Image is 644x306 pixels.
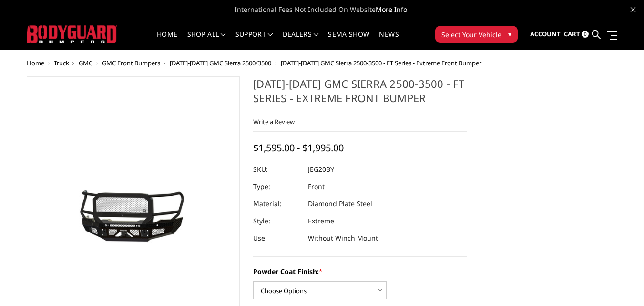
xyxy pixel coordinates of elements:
h1: [DATE]-[DATE] GMC Sierra 2500-3500 - FT Series - Extreme Front Bumper [253,76,467,112]
span: Cart [564,30,580,38]
dd: JEG20BY [308,161,334,178]
a: GMC Front Bumpers [102,59,160,67]
span: [DATE]-[DATE] GMC Sierra 2500-3500 - FT Series - Extreme Front Bumper [281,59,481,67]
dd: Without Winch Mount [308,230,378,247]
a: Home [27,59,44,67]
dt: SKU: [253,161,301,178]
dt: Type: [253,178,301,195]
a: [DATE]-[DATE] GMC Sierra 2500/3500 [170,59,271,67]
a: GMC [79,59,92,67]
span: Account [530,30,561,38]
dt: Use: [253,230,301,247]
dd: Diamond Plate Steel [308,195,372,212]
a: More Info [376,5,407,14]
span: Select Your Vehicle [441,30,501,40]
a: Truck [54,59,69,67]
span: 0 [582,31,589,38]
dd: Front [308,178,325,195]
a: SEMA Show [328,31,369,50]
dt: Material: [253,195,301,212]
label: Powder Coat Finish: [253,266,467,276]
span: $1,595.00 - $1,995.00 [253,141,344,154]
img: BODYGUARD BUMPERS [27,25,117,43]
a: Write a Review [253,117,295,126]
a: Account [530,21,561,47]
a: Home [157,31,177,50]
dd: Extreme [308,212,334,230]
button: Select Your Vehicle [435,26,518,43]
span: ▾ [508,29,511,39]
a: Dealers [283,31,319,50]
dt: Style: [253,212,301,230]
a: Support [235,31,273,50]
a: shop all [187,31,226,50]
a: News [379,31,399,50]
a: Cart 0 [564,21,589,47]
